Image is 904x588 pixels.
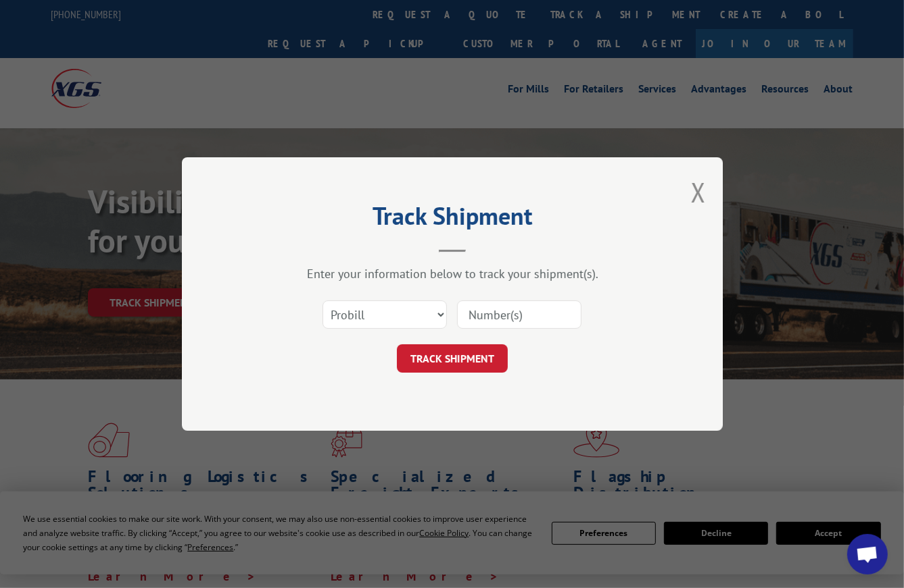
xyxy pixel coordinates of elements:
div: Open chat [847,534,888,574]
h2: Track Shipment [249,207,655,232]
button: TRACK SHIPMENT [397,344,508,373]
button: Close modal [691,174,706,210]
input: Number(s) [457,300,581,329]
div: Enter your information below to track your shipment(s). [249,266,655,282]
